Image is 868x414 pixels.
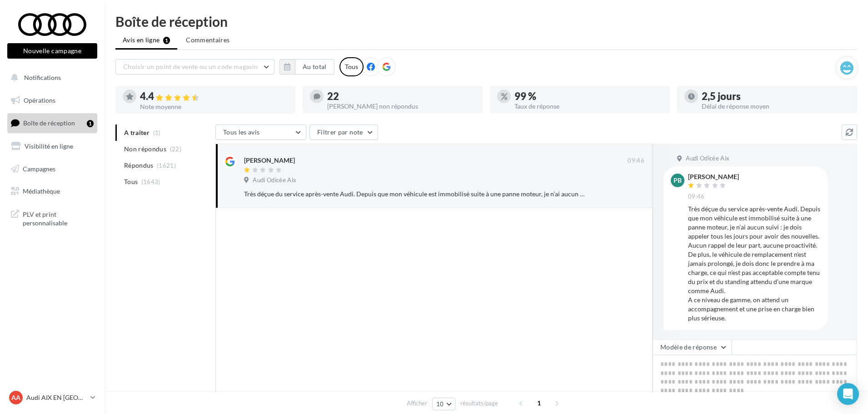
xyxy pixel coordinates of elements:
[124,145,166,154] span: Non répondus
[688,205,821,323] div: Très déçue du service après-vente Audi. Depuis que mon véhicule est immobilisé suite à une panne ...
[244,190,585,199] div: Très déçue du service après-vente Audi. Depuis que mon véhicule est immobilisé suite à une panne ...
[327,103,475,110] div: [PERSON_NAME] non répondus
[24,96,55,104] span: Opérations
[673,176,682,185] span: PB
[24,74,61,81] span: Notifications
[11,393,20,402] span: AA
[5,91,99,110] a: Opérations
[432,398,455,410] button: 10
[532,396,546,410] span: 1
[628,157,644,165] span: 09:46
[686,155,729,163] span: Audi Odicée Aix
[140,104,288,110] div: Note moyenne
[279,59,334,75] button: Au total
[702,91,850,101] div: 2,5 jours
[7,43,97,59] button: Nouvelle campagne
[157,162,176,169] span: (1621)
[7,389,97,406] a: AA Audi AIX EN [GEOGRAPHIC_DATA]
[688,193,705,201] span: 09:46
[244,156,295,165] div: [PERSON_NAME]
[5,205,99,231] a: PLV et print personnalisable
[124,161,154,170] span: Répondus
[170,145,181,153] span: (22)
[25,142,73,150] span: Visibilité en ligne
[295,59,334,75] button: Au total
[5,68,95,87] button: Notifications
[186,35,229,45] span: Commentaires
[23,187,60,195] span: Médiathèque
[460,399,498,408] span: résultats/page
[140,91,288,102] div: 4.4
[309,125,378,140] button: Filtrer par note
[5,113,99,133] a: Boîte de réception1
[253,176,296,185] span: Audi Odicée Aix
[115,59,274,75] button: Choisir un point de vente ou un code magasin
[5,160,99,179] a: Campagnes
[407,399,427,408] span: Afficher
[26,393,87,402] p: Audi AIX EN [GEOGRAPHIC_DATA]
[223,128,260,136] span: Tous les avis
[115,15,857,28] div: Boîte de réception
[23,119,75,127] span: Boîte de réception
[514,91,663,101] div: 99 %
[702,103,850,110] div: Délai de réponse moyen
[837,383,859,405] div: Open Intercom Messenger
[688,174,739,180] div: [PERSON_NAME]
[5,137,99,156] a: Visibilité en ligne
[23,208,94,228] span: PLV et print personnalisable
[23,165,55,172] span: Campagnes
[436,400,444,408] span: 10
[87,120,94,127] div: 1
[141,178,160,185] span: (1643)
[5,182,99,201] a: Médiathèque
[327,91,475,101] div: 22
[215,125,306,140] button: Tous les avis
[123,63,258,70] span: Choisir un point de vente ou un code magasin
[339,57,364,76] div: Tous
[124,177,138,186] span: Tous
[514,103,663,110] div: Taux de réponse
[653,339,732,355] button: Modèle de réponse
